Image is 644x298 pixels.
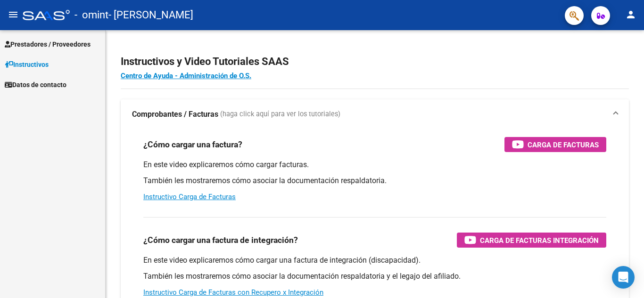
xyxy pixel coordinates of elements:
span: - omint [74,5,108,25]
button: Carga de Facturas Integración [457,233,606,248]
mat-expansion-panel-header: Comprobantes / Facturas (haga click aquí para ver los tutoriales) [121,99,629,129]
div: Open Intercom Messenger [612,266,635,289]
strong: Comprobantes / Facturas [132,109,218,120]
span: Instructivos [5,59,49,70]
mat-icon: person [625,9,636,20]
p: En este video explicaremos cómo cargar facturas. [143,160,606,170]
span: Carga de Facturas [528,139,599,151]
span: Prestadores / Proveedores [5,39,91,49]
a: Instructivo Carga de Facturas con Recupero x Integración [143,288,323,297]
button: Carga de Facturas [504,137,606,152]
h3: ¿Cómo cargar una factura? [143,138,242,151]
p: También les mostraremos cómo asociar la documentación respaldatoria y el legajo del afiliado. [143,271,606,282]
span: Carga de Facturas Integración [480,234,599,246]
mat-icon: menu [8,9,19,20]
span: Datos de contacto [5,80,66,90]
p: En este video explicaremos cómo cargar una factura de integración (discapacidad). [143,255,606,266]
h3: ¿Cómo cargar una factura de integración? [143,234,298,247]
a: Instructivo Carga de Facturas [143,193,236,201]
h2: Instructivos y Video Tutoriales SAAS [121,53,629,71]
span: (haga click aquí para ver los tutoriales) [220,109,340,120]
span: - [PERSON_NAME] [108,5,193,25]
p: También les mostraremos cómo asociar la documentación respaldatoria. [143,176,606,186]
a: Centro de Ayuda - Administración de O.S. [121,72,251,80]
